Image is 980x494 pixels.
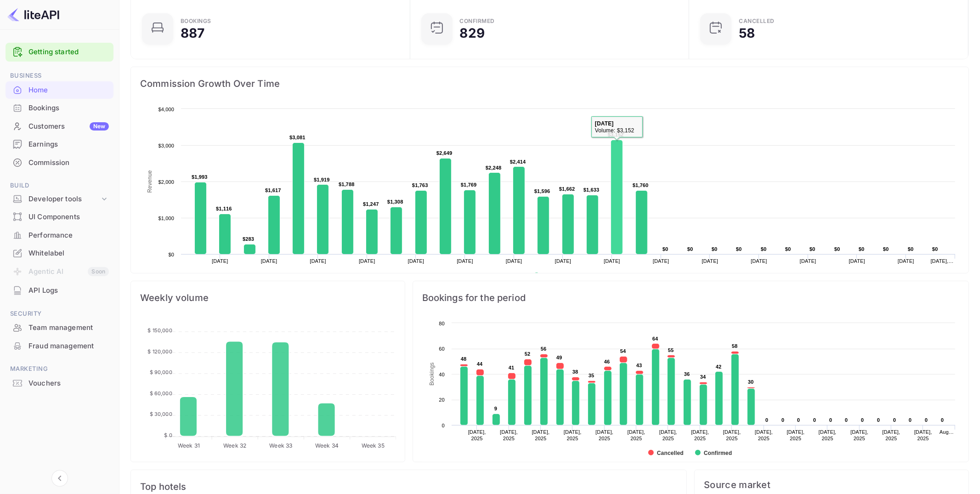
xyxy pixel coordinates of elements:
[6,244,113,262] div: Whitelabel
[6,208,113,225] a: UI Components
[572,369,578,375] text: 38
[716,364,722,369] text: 42
[314,177,330,182] text: $1,919
[525,351,531,357] text: 52
[363,201,379,207] text: $1,247
[6,244,113,261] a: Whitelabel
[181,18,211,24] div: Bookings
[28,158,109,168] div: Commission
[687,246,693,252] text: $0
[6,154,113,172] div: Commission
[668,347,674,353] text: 55
[6,227,113,244] a: Performance
[940,429,954,435] text: Aug…
[28,212,109,222] div: UI Components
[765,417,768,423] text: 0
[140,290,396,305] span: Weekly volume
[908,246,914,252] text: $0
[702,258,719,264] text: [DATE]
[652,336,658,341] text: 64
[261,258,278,264] text: [DATE]
[6,71,113,81] span: Business
[28,248,109,259] div: Whitelabel
[850,429,868,441] text: [DATE], 2025
[150,411,172,418] tspan: $ 30,000
[659,429,677,441] text: [DATE], 2025
[583,187,600,193] text: $1,633
[909,417,912,423] text: 0
[28,341,109,352] div: Fraud management
[932,246,938,252] text: $0
[532,429,549,441] text: [DATE], 2025
[931,258,954,264] text: [DATE],…
[914,429,932,441] text: [DATE], 2025
[460,27,485,40] div: 829
[755,429,773,441] text: [DATE], 2025
[510,159,526,165] text: $2,414
[782,417,784,423] text: 0
[147,348,172,355] tspan: $ 120,000
[486,165,502,170] text: $2,248
[6,191,113,207] div: Developer tools
[460,18,495,24] div: Confirmed
[6,99,113,117] div: Bookings
[861,417,864,423] text: 0
[559,186,575,192] text: $1,662
[164,432,172,438] tspan: $ 0
[877,417,880,423] text: 0
[751,258,767,264] text: [DATE]
[700,374,706,380] text: 34
[28,85,109,96] div: Home
[541,346,547,352] text: 56
[477,361,483,367] text: 44
[6,118,113,135] a: CustomersNew
[787,429,804,441] text: [DATE], 2025
[800,258,816,264] text: [DATE]
[28,139,109,150] div: Earnings
[819,429,837,441] text: [DATE], 2025
[362,443,385,449] tspan: Week 35
[883,246,889,252] text: $0
[834,246,840,252] text: $0
[6,319,113,336] a: Team management
[509,365,515,370] text: 41
[223,443,246,449] tspan: Week 32
[216,206,232,211] text: $1,116
[627,429,645,441] text: [DATE], 2025
[51,470,68,487] button: Collapse navigation
[6,364,113,374] span: Marketing
[712,246,718,252] text: $0
[442,423,444,428] text: 0
[28,194,100,204] div: Developer tools
[412,182,428,188] text: $1,763
[6,136,113,153] a: Earnings
[6,282,113,300] div: API Logs
[506,258,522,264] text: [DATE]
[748,379,754,385] text: 30
[6,375,113,392] div: Vouchers
[555,258,572,264] text: [DATE]
[140,76,959,91] span: Commission Growth Over Time
[243,236,254,242] text: $283
[90,122,109,131] div: New
[691,429,709,441] text: [DATE], 2025
[439,372,445,377] text: 40
[6,181,113,191] span: Build
[461,182,477,187] text: $1,769
[310,258,326,264] text: [DATE]
[6,319,113,337] div: Team management
[797,417,800,423] text: 0
[500,429,518,441] text: [DATE], 2025
[604,258,620,264] text: [DATE]
[6,337,113,355] div: Fraud management
[882,429,900,441] text: [DATE], 2025
[28,230,109,241] div: Performance
[28,378,109,389] div: Vouchers
[158,179,174,185] text: $2,000
[732,343,738,349] text: 58
[457,258,473,264] text: [DATE]
[339,182,355,187] text: $1,788
[564,429,582,441] text: [DATE], 2025
[595,429,613,441] text: [DATE], 2025
[359,258,375,264] text: [DATE]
